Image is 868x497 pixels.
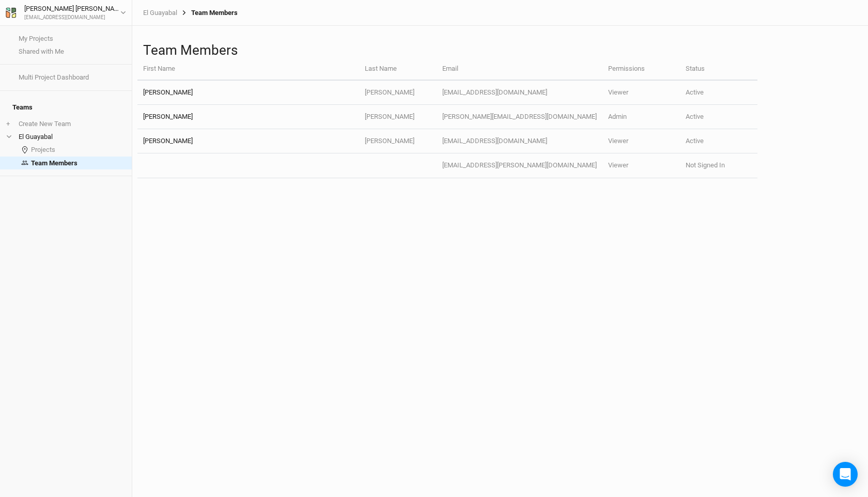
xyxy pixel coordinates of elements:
[602,105,680,129] td: Admin
[177,9,238,17] div: Team Members
[6,120,10,128] span: +
[680,58,757,81] th: Status
[5,3,127,22] button: [PERSON_NAME] [PERSON_NAME][EMAIL_ADDRESS][DOMAIN_NAME]
[6,97,126,118] h4: Teams
[359,81,437,105] td: [PERSON_NAME]
[680,105,757,129] td: Active
[602,129,680,153] td: Viewer
[437,105,602,129] td: [PERSON_NAME][EMAIL_ADDRESS][DOMAIN_NAME]
[24,4,120,14] div: [PERSON_NAME] [PERSON_NAME]
[437,129,602,153] td: [EMAIL_ADDRESS][DOMAIN_NAME]
[137,81,359,105] td: [PERSON_NAME]
[137,129,359,153] td: [PERSON_NAME]
[602,58,680,81] th: Permissions
[437,153,602,178] td: [EMAIL_ADDRESS][PERSON_NAME][DOMAIN_NAME]
[680,129,757,153] td: Active
[359,105,437,129] td: [PERSON_NAME]
[680,153,757,178] td: Not Signed In
[833,462,858,487] div: Open Intercom Messenger
[437,81,602,105] td: [EMAIL_ADDRESS][DOMAIN_NAME]
[359,129,437,153] td: [PERSON_NAME]
[143,42,857,58] h1: Team Members
[359,58,437,81] th: Last Name
[137,105,359,129] td: [PERSON_NAME]
[680,81,757,105] td: Active
[602,153,680,178] td: Viewer
[437,58,602,81] th: Email
[137,58,359,81] th: First Name
[602,81,680,105] td: Viewer
[24,14,120,22] div: [EMAIL_ADDRESS][DOMAIN_NAME]
[143,9,177,17] a: El Guayabal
